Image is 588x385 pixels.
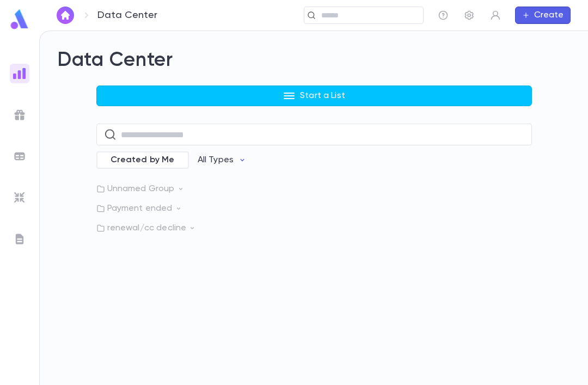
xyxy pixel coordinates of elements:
[300,90,345,101] p: Start a List
[13,233,26,246] img: letters_grey.7941b92b52307dd3b8a917253454ce1c.svg
[57,48,571,72] h2: Data Center
[97,9,157,21] p: Data Center
[189,150,255,170] button: All Types
[9,9,30,30] img: logo
[96,85,532,106] button: Start a List
[96,203,532,214] p: Payment ended
[13,191,26,204] img: imports_grey.530a8a0e642e233f2baf0ef88e8c9fcb.svg
[198,155,234,166] p: All Types
[13,108,26,121] img: campaigns_grey.99e729a5f7ee94e3726e6486bddda8f1.svg
[96,184,532,194] p: Unnamed Group
[59,11,72,20] img: home_white.a664292cf8c1dea59945f0da9f25487c.svg
[13,150,26,163] img: batches_grey.339ca447c9d9533ef1741baa751efc33.svg
[96,223,532,234] p: renewal/cc decline
[515,7,571,24] button: Create
[96,151,189,169] div: Created by Me
[104,155,181,166] span: Created by Me
[13,67,26,80] img: reports_gradient.dbe2566a39951672bc459a78b45e2f92.svg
